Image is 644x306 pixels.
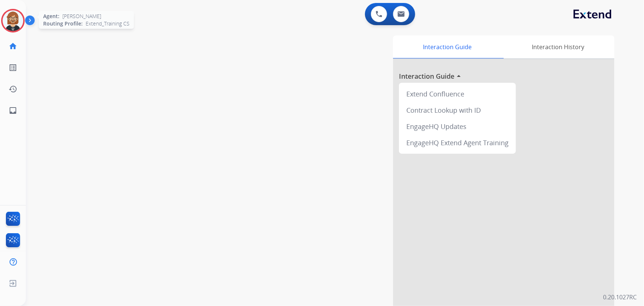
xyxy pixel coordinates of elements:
div: EngageHQ Updates [402,118,513,135]
span: Agent: [43,13,59,20]
div: Extend Confluence [402,86,513,102]
p: 0.20.1027RC [603,293,637,302]
img: avatar [3,10,23,31]
div: EngageHQ Extend Agent Training [402,135,513,151]
span: [PERSON_NAME] [62,13,101,20]
span: Extend_Training CS [86,20,130,27]
div: Interaction History [502,35,614,58]
span: Routing Profile: [43,20,83,27]
mat-icon: list_alt [8,63,17,72]
mat-icon: history [8,85,17,93]
mat-icon: home [8,42,17,51]
div: Contract Lookup with ID [402,102,513,118]
div: Interaction Guide [393,35,502,58]
mat-icon: inbox [8,106,17,115]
